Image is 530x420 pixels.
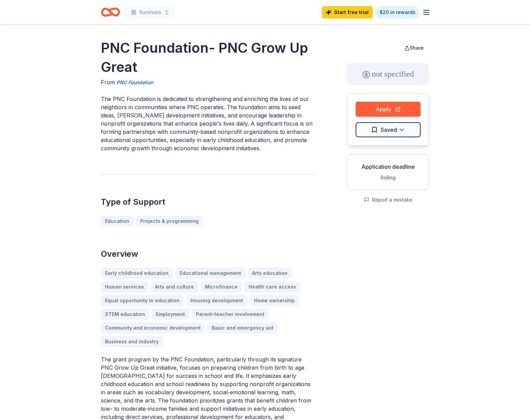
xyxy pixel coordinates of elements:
div: Rolling [353,174,423,182]
button: Report a mistake [364,196,412,204]
a: Education [101,216,133,227]
button: Survivors [125,5,175,19]
div: not specified [347,63,429,85]
p: The PNC Foundation is dedicated to strengthening and enriching the lives of our neighbors in comm... [101,95,314,152]
button: Apply [356,102,421,117]
h2: Type of Support [101,196,314,207]
button: Saved [356,122,421,137]
a: Start free trial [322,6,373,18]
a: Home [101,4,120,20]
h1: PNC Foundation- PNC Grow Up Great [101,38,314,77]
h2: Overview [101,249,314,259]
span: Survivors [139,8,161,16]
a: Projects & programming [136,216,203,227]
a: $20 in rewards [375,6,420,18]
button: Share [399,41,429,55]
div: Application deadline [353,163,423,171]
span: Share [410,45,424,51]
span: Saved [381,125,397,134]
a: PNC Foundation [117,78,153,87]
div: From [101,78,314,87]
